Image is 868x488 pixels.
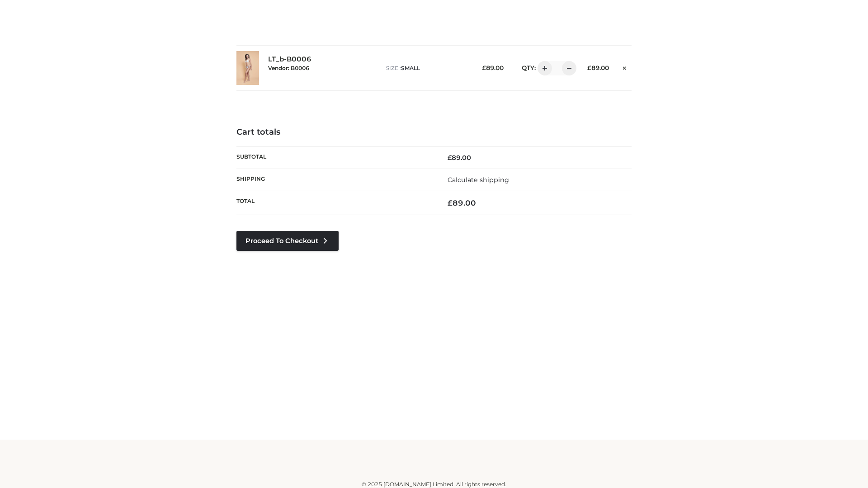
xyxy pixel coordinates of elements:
h4: Cart totals [236,127,632,137]
th: Total [236,191,434,215]
span: £ [448,198,453,207]
bdi: 89.00 [587,64,609,71]
span: £ [482,64,486,71]
p: size : [386,64,468,72]
a: Remove this item [618,61,632,73]
bdi: 89.00 [448,154,471,162]
span: SMALL [401,65,420,71]
bdi: 89.00 [482,64,504,71]
th: Shipping [236,169,434,191]
a: Calculate shipping [448,176,509,184]
th: Subtotal [236,146,434,169]
bdi: 89.00 [448,198,476,207]
div: LT_b-B0006 [268,55,377,80]
span: £ [448,154,452,162]
div: QTY: [513,61,573,75]
small: Vendor: B0006 [268,65,309,71]
a: Proceed to Checkout [236,231,339,251]
span: £ [587,64,591,71]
